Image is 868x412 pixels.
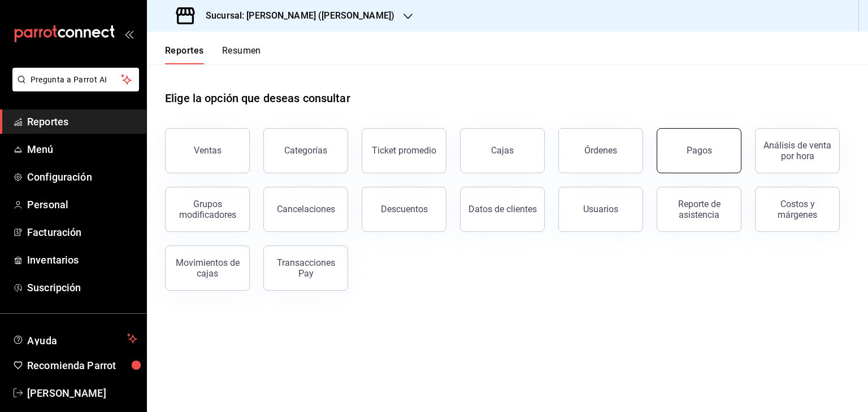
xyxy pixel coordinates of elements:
[263,246,348,291] button: Transacciones Pay
[762,140,832,161] div: Análisis de venta por hora
[27,225,137,240] span: Facturación
[491,145,514,156] div: Cajas
[657,187,741,232] button: Reporte de asistencia
[362,128,446,173] button: Ticket promedio
[194,145,222,156] div: Ventas
[284,145,327,156] div: Categorías
[657,128,741,173] button: Pagos
[362,187,446,232] button: Descuentos
[31,74,121,86] span: Pregunta a Parrot AI
[27,252,137,268] span: Inventarios
[27,114,137,129] span: Reportes
[197,9,394,23] h3: Sucursal: [PERSON_NAME] ([PERSON_NAME])
[172,257,242,279] div: Movimientos de cajas
[27,280,137,295] span: Suscripción
[124,29,133,38] button: open_drawer_menu
[27,332,123,345] span: Ayuda
[277,204,335,214] div: Cancelaciones
[584,145,617,156] div: Órdenes
[27,197,137,212] span: Personal
[558,187,643,232] button: Usuarios
[263,128,348,173] button: Categorías
[755,128,840,173] button: Análisis de venta por hora
[172,199,242,220] div: Grupos modificadores
[165,90,350,107] h1: Elige la opción que deseas consultar
[8,82,139,94] a: Pregunta a Parrot AI
[460,128,545,173] button: Cajas
[27,358,137,373] span: Recomienda Parrot
[583,204,618,214] div: Usuarios
[687,145,712,156] div: Pagos
[27,142,137,157] span: Menú
[271,257,341,279] div: Transacciones Pay
[263,187,348,232] button: Cancelaciones
[27,385,137,401] span: [PERSON_NAME]
[165,128,250,173] button: Ventas
[222,45,261,64] button: Resumen
[165,45,204,64] button: Reportes
[460,187,545,232] button: Datos de clientes
[165,45,261,64] div: navigation tabs
[558,128,643,173] button: Órdenes
[664,199,734,220] div: Reporte de asistencia
[12,68,139,91] button: Pregunta a Parrot AI
[468,204,537,214] div: Datos de clientes
[762,199,832,220] div: Costos y márgenes
[165,187,250,232] button: Grupos modificadores
[165,246,250,291] button: Movimientos de cajas
[372,145,436,156] div: Ticket promedio
[381,204,428,214] div: Descuentos
[27,169,137,185] span: Configuración
[755,187,840,232] button: Costos y márgenes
